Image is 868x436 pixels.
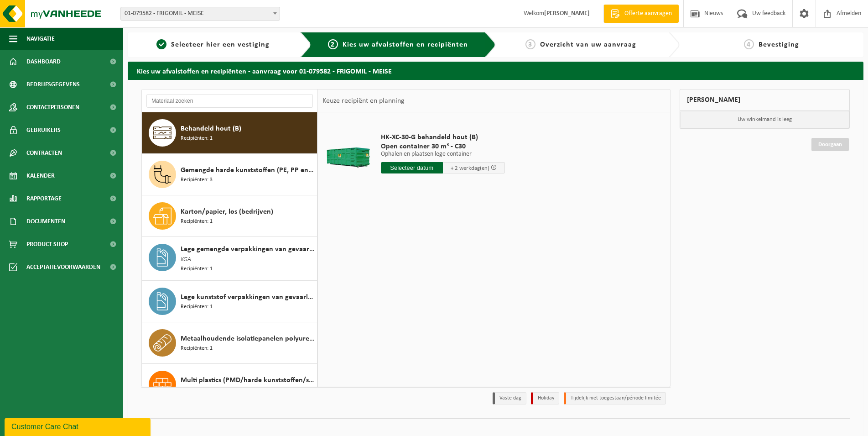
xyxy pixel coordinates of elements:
span: Contracten [26,142,62,164]
span: Lege gemengde verpakkingen van gevaarlijke stoffen [181,244,315,255]
div: [PERSON_NAME] [680,89,850,111]
span: Recipiënten: 1 [181,344,213,353]
span: KGA [181,255,191,265]
span: Metaalhoudende isolatiepanelen polyurethaan (PU) [181,333,315,344]
button: Karton/papier, los (bedrijven) Recipiënten: 1 [142,195,317,237]
span: 4 [744,39,754,49]
div: Keuze recipiënt en planning [318,89,409,112]
p: Ophalen en plaatsen lege container [381,151,505,158]
li: Tijdelijk niet toegestaan/période limitée [564,392,666,404]
span: Acceptatievoorwaarden [26,256,100,278]
button: Lege kunststof verpakkingen van gevaarlijke stoffen Recipiënten: 1 [142,281,317,322]
span: Karton/papier, los (bedrijven) [181,206,273,217]
span: Recipiënten: 1 [181,303,213,311]
a: 1Selecteer hier een vestiging [132,39,293,50]
span: Offerte aanvragen [622,9,674,18]
li: Vaste dag [493,392,526,404]
span: 01-079582 - FRIGOMIL - MEISE [120,7,280,21]
input: Selecteer datum [381,162,443,173]
span: HK-XC-30-G behandeld hout (B) [381,133,505,142]
span: Product Shop [26,233,68,256]
span: 01-079582 - FRIGOMIL - MEISE [121,7,280,20]
strong: [PERSON_NAME] [544,10,590,17]
span: Recipiënten: 1 [181,265,213,273]
span: Bevestiging [759,41,799,48]
span: Documenten [26,210,65,233]
button: Behandeld hout (B) Recipiënten: 1 [142,112,317,154]
span: Multi plastics (PMD/harde kunststoffen/spanbanden/EPS/folie naturel/folie gemengd) [181,375,315,386]
span: Gebruikers [26,119,61,142]
button: Multi plastics (PMD/harde kunststoffen/spanbanden/EPS/folie naturel/folie gemengd) Recipiënten: 1 [142,364,317,405]
p: Uw winkelmand is leeg [680,111,849,128]
span: Navigatie [26,27,55,50]
input: Materiaal zoeken [146,94,313,108]
span: Rapportage [26,187,62,210]
span: 3 [525,39,535,49]
span: Recipiënten: 1 [181,134,213,143]
span: Overzicht van uw aanvraag [540,41,636,48]
span: Contactpersonen [26,96,79,119]
span: Kies uw afvalstoffen en recipiënten [343,41,468,48]
span: Gemengde harde kunststoffen (PE, PP en PVC), recycleerbaar (industrieel) [181,165,315,176]
span: Open container 30 m³ - C30 [381,142,505,151]
span: Behandeld hout (B) [181,123,241,134]
span: Recipiënten: 1 [181,217,213,226]
h2: Kies uw afvalstoffen en recipiënten - aanvraag voor 01-079582 - FRIGOMIL - MEISE [128,62,863,79]
button: Metaalhoudende isolatiepanelen polyurethaan (PU) Recipiënten: 1 [142,322,317,364]
a: Doorgaan [811,138,849,151]
span: 1 [156,39,166,49]
button: Gemengde harde kunststoffen (PE, PP en PVC), recycleerbaar (industrieel) Recipiënten: 3 [142,154,317,195]
button: Lege gemengde verpakkingen van gevaarlijke stoffen KGA Recipiënten: 1 [142,237,317,281]
span: + 2 werkdag(en) [451,165,489,171]
iframe: chat widget [5,416,152,436]
span: Recipiënten: 1 [181,386,213,394]
span: Recipiënten: 3 [181,176,213,184]
span: 2 [328,39,338,49]
span: Kalender [26,164,55,187]
span: Lege kunststof verpakkingen van gevaarlijke stoffen [181,292,315,303]
li: Holiday [531,392,559,404]
span: Bedrijfsgegevens [26,73,80,96]
span: Dashboard [26,50,61,73]
a: Offerte aanvragen [603,5,679,23]
span: Selecteer hier een vestiging [171,41,270,48]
